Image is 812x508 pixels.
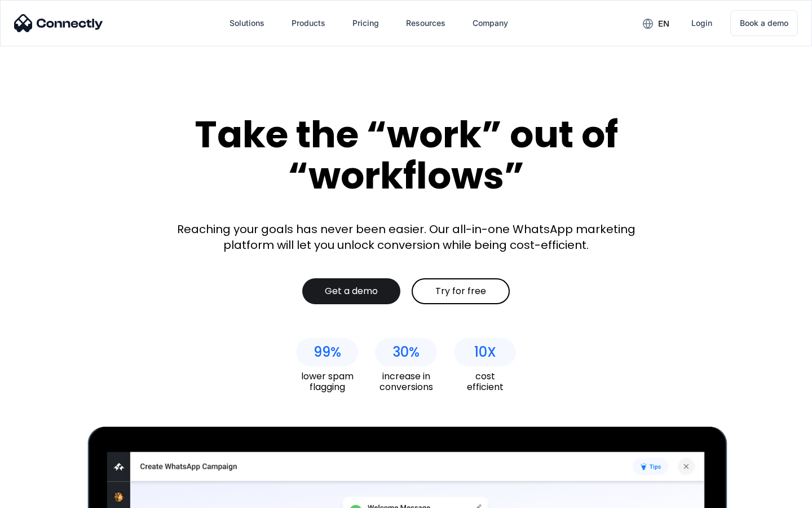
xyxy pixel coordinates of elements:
[730,10,798,36] a: Book a demo
[152,114,660,196] div: Take the “work” out of “workflows”
[14,14,103,32] img: Connectly Logo
[473,15,508,31] div: Company
[392,344,420,360] div: 30%
[343,10,388,37] a: Pricing
[302,278,400,304] a: Get a demo
[11,488,68,504] aside: Language selected: English
[296,371,358,392] div: lower spam flagging
[474,344,496,360] div: 10X
[658,16,669,32] div: en
[454,371,516,392] div: cost efficient
[292,15,325,31] div: Products
[325,286,378,297] div: Get a demo
[352,15,379,31] div: Pricing
[412,278,510,304] a: Try for free
[23,488,68,504] ul: Language list
[375,371,437,392] div: increase in conversions
[406,15,445,31] div: Resources
[230,15,264,31] div: Solutions
[169,221,643,253] div: Reaching your goals has never been easier. Our all-in-one WhatsApp marketing platform will let yo...
[691,15,712,31] div: Login
[314,344,341,360] div: 99%
[682,10,721,37] a: Login
[435,286,486,297] div: Try for free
